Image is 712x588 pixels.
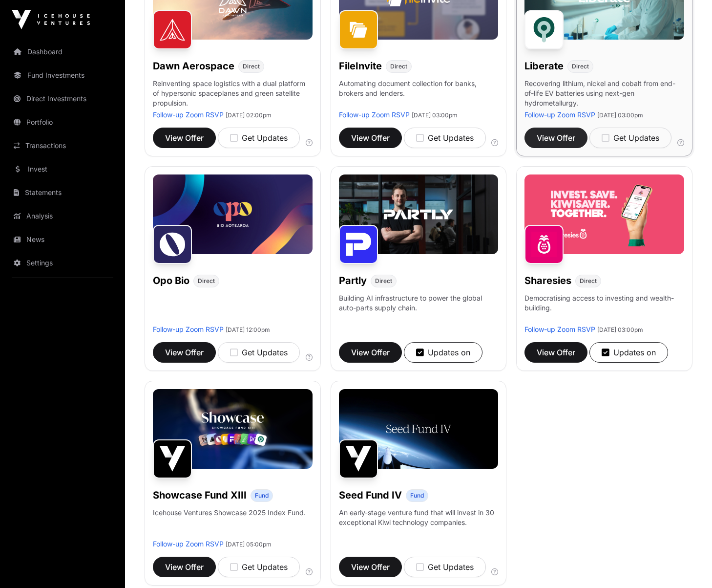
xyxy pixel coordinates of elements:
button: Get Updates [404,128,486,148]
button: Get Updates [218,342,300,363]
button: View Offer [524,342,587,363]
p: Democratising access to investing and wealth-building. [524,293,684,325]
div: Get Updates [230,132,288,144]
span: Fund [255,492,269,500]
img: Opo-Bio-Banner.jpg [153,174,313,254]
button: Get Updates [218,128,300,148]
span: View Offer [351,561,390,573]
h1: Showcase Fund XIII [153,488,247,502]
a: Follow-up Zoom RSVP [153,325,224,333]
img: FileInvite [339,10,378,49]
button: View Offer [339,557,402,577]
span: [DATE] 02:00pm [226,111,272,119]
img: Seed Fund IV [339,439,378,479]
span: Fund [410,492,424,500]
button: View Offer [153,557,216,577]
div: Get Updates [416,132,474,144]
button: Get Updates [218,557,300,577]
img: Dawn Aerospace [153,10,192,49]
img: Liberate [524,10,564,49]
span: View Offer [351,132,390,144]
div: Updates on [602,347,656,358]
p: Icehouse Ventures Showcase 2025 Index Fund. [153,508,306,518]
div: Get Updates [230,347,288,358]
a: Settings [8,252,117,274]
span: [DATE] 03:00pm [597,326,643,333]
button: View Offer [524,128,587,148]
button: View Offer [153,128,216,148]
span: View Offer [165,347,204,358]
span: Direct [375,277,392,285]
p: Automating document collection for banks, brokers and lenders. [339,79,499,110]
button: Updates on [404,342,482,363]
a: Follow-up Zoom RSVP [524,110,595,119]
h1: Sharesies [524,274,571,287]
a: Follow-up Zoom RSVP [524,325,595,333]
button: Get Updates [589,128,671,148]
a: Statements [8,182,117,203]
img: Partly [339,225,378,264]
p: Reinventing space logistics with a dual platform of hypersonic spaceplanes and green satellite pr... [153,79,313,110]
div: Updates on [416,347,470,358]
a: Invest [8,158,117,180]
img: Showcase-Fund-Banner-1.jpg [153,389,313,469]
button: Get Updates [404,557,486,577]
p: Building AI infrastructure to power the global auto-parts supply chain. [339,293,499,325]
a: Follow-up Zoom RSVP [153,540,224,548]
span: [DATE] 05:00pm [226,541,272,548]
div: Get Updates [416,561,474,573]
span: Direct [580,277,597,285]
span: Direct [243,63,260,70]
span: [DATE] 03:00pm [412,111,458,119]
span: [DATE] 03:00pm [597,111,643,119]
a: News [8,229,117,250]
a: Analysis [8,205,117,227]
span: Direct [390,63,407,70]
a: Transactions [8,135,117,156]
span: View Offer [165,561,204,573]
a: Follow-up Zoom RSVP [339,110,410,119]
span: View Offer [537,347,575,358]
img: Sharesies [524,225,564,264]
p: Recovering lithium, nickel and cobalt from end-of-life EV batteries using next-gen hydrometallurgy. [524,79,684,110]
button: Updates on [589,342,668,363]
div: Get Updates [230,561,288,573]
h1: Partly [339,274,367,287]
h1: Seed Fund IV [339,488,402,502]
p: An early-stage venture fund that will invest in 30 exceptional Kiwi technology companies. [339,508,499,527]
button: View Offer [339,342,402,363]
button: View Offer [339,128,402,148]
span: View Offer [537,132,575,144]
a: Fund Investments [8,65,117,86]
span: View Offer [165,132,204,144]
button: View Offer [153,342,216,363]
img: Sharesies-Banner.jpg [524,174,684,254]
img: Icehouse Ventures Logo [12,10,90,29]
span: Direct [572,63,589,70]
h1: Opo Bio [153,274,189,287]
div: Get Updates [602,132,659,144]
h1: FileInvite [339,59,382,73]
h1: Dawn Aerospace [153,59,234,73]
span: View Offer [351,347,390,358]
span: Direct [198,277,215,285]
img: Seed-Fund-4_Banner.jpg [339,389,499,469]
a: Dashboard [8,41,117,63]
span: [DATE] 12:00pm [226,326,270,333]
h1: Liberate [524,59,564,73]
iframe: Chat Widget [663,541,712,588]
img: Partly-Banner.jpg [339,174,499,254]
a: Follow-up Zoom RSVP [153,110,224,119]
a: Portfolio [8,111,117,133]
img: Opo Bio [153,225,192,264]
a: Direct Investments [8,88,117,109]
